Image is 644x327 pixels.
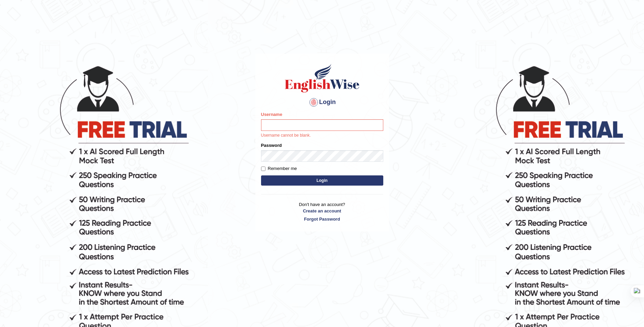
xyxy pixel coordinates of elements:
[283,63,361,93] img: Logo of English Wise sign in for intelligent practice with AI
[261,216,383,222] a: Forgot Password
[261,133,383,139] p: Username cannot be blank.
[261,165,297,172] label: Remember me
[261,175,383,186] button: Login
[261,167,265,171] input: Remember me
[261,142,282,149] label: Password
[261,201,383,222] p: Don't have an account?
[261,111,282,118] label: Username
[261,208,383,214] a: Create an account
[261,97,383,108] h4: Login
